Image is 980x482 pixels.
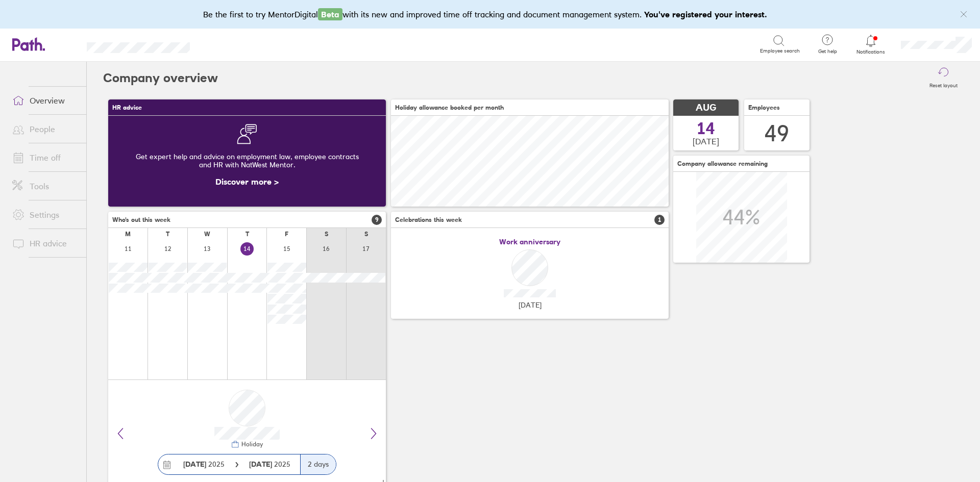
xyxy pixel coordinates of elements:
span: Company allowance remaining [677,160,768,167]
h2: Company overview [103,62,218,94]
span: Beta [318,8,342,20]
div: 49 [765,120,789,146]
div: Holiday [239,441,263,448]
div: M [125,231,131,238]
b: You've registered your interest. [644,9,767,19]
a: Notifications [854,34,888,55]
span: HR advice [112,104,142,111]
span: 2025 [249,460,290,468]
span: 9 [372,215,382,225]
button: Reset layout [923,62,964,94]
span: Employees [748,104,780,111]
label: Reset layout [923,80,964,89]
a: HR advice [4,233,86,253]
strong: [DATE] [183,460,206,469]
span: Holiday allowance booked per month [395,104,504,111]
span: 2025 [183,460,225,468]
div: Be the first to try MentorDigital with its new and improved time off tracking and document manage... [203,8,777,20]
a: Settings [4,205,86,225]
span: [DATE] [519,301,542,309]
strong: [DATE] [249,460,274,469]
span: 1 [654,215,665,225]
span: Employee search [760,48,800,54]
div: 2 days [300,454,336,474]
a: Tools [4,176,86,196]
span: Get help [811,48,844,55]
a: Overview [4,90,86,111]
a: Discover more > [215,176,279,187]
a: People [4,119,86,139]
div: S [364,231,368,238]
span: 14 [697,120,715,137]
a: Time off [4,147,86,168]
span: Notifications [854,49,888,55]
span: [DATE] [693,137,719,146]
div: W [204,231,210,238]
div: F [285,231,288,238]
span: Who's out this week [112,216,170,223]
span: Celebrations this week [395,216,462,223]
div: Get expert help and advice on employment law, employee contracts and HR with NatWest Mentor. [116,144,378,177]
span: AUG [696,103,716,113]
div: T [246,231,249,238]
div: T [166,231,169,238]
span: Work anniversary [499,238,560,246]
div: Search [217,39,243,48]
div: S [325,231,328,238]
